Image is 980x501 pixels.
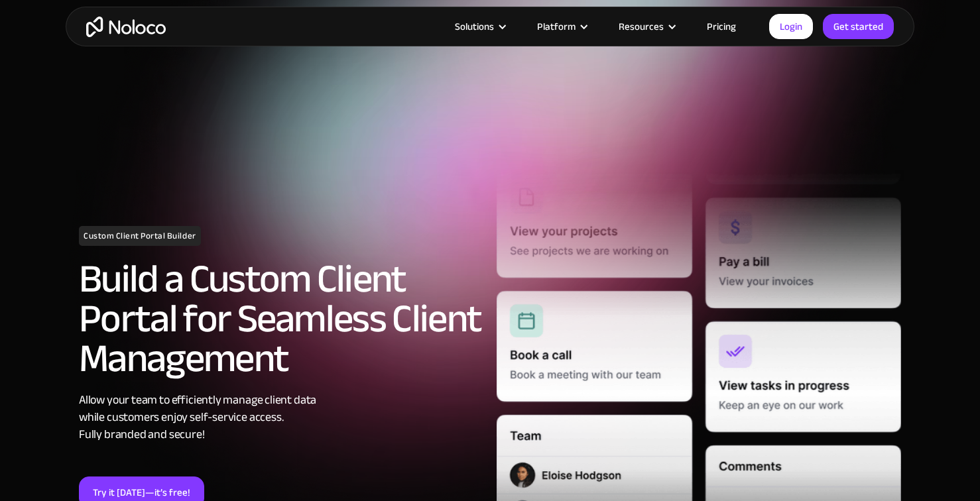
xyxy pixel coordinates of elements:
a: Get started [823,14,894,39]
h2: Build a Custom Client Portal for Seamless Client Management [79,259,483,378]
div: Resources [602,18,690,35]
div: Solutions [438,18,521,35]
div: Allow your team to efficiently manage client data while customers enjoy self-service access. Full... [79,392,483,443]
div: Resources [619,18,664,35]
a: Pricing [690,18,753,35]
div: Solutions [455,18,494,35]
a: Login [769,14,813,39]
div: Platform [537,18,576,35]
a: home [86,17,166,37]
div: Platform [521,18,602,35]
h1: Custom Client Portal Builder [79,226,201,246]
